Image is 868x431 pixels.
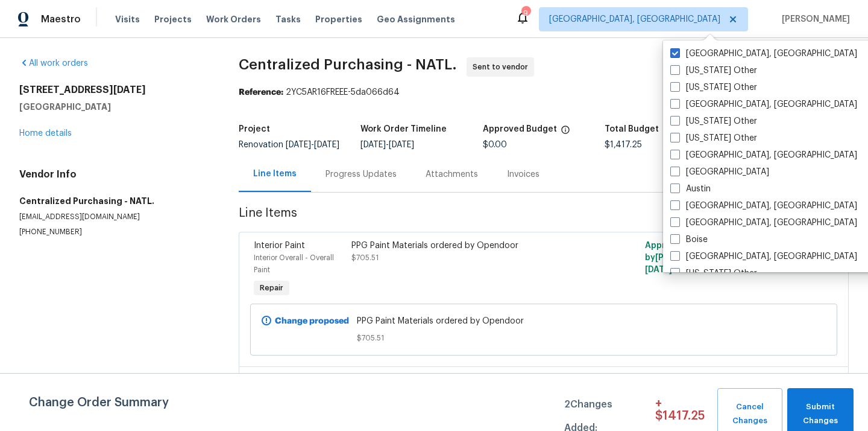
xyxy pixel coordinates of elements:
[549,13,720,25] span: [GEOGRAPHIC_DATA], [GEOGRAPHIC_DATA]
[19,227,210,237] p: [PHONE_NUMBER]
[286,141,339,149] span: -
[483,141,507,149] span: $0.00
[314,141,339,149] span: [DATE]
[19,84,210,96] h2: [STREET_ADDRESS][DATE]
[723,400,776,428] span: Cancel Changes
[239,57,457,72] span: Centralized Purchasing - NATL.
[19,168,210,180] h4: Vendor Info
[377,13,455,25] span: Geo Assignments
[254,254,334,273] span: Interior Overall - Overall Paint
[19,212,210,222] p: [EMAIL_ADDRESS][DOMAIN_NAME]
[357,315,731,327] span: PPG Paint Materials ordered by Opendoor
[41,13,81,25] span: Maestro
[255,282,288,294] span: Repair
[605,125,659,133] h5: Total Budget
[360,141,414,149] span: -
[19,195,210,207] h5: Centralized Purchasing - NATL.
[275,15,301,24] span: Tasks
[357,332,731,344] span: $705.51
[670,183,711,195] label: Austin
[286,141,311,149] span: [DATE]
[670,98,857,110] label: [GEOGRAPHIC_DATA], [GEOGRAPHIC_DATA]
[670,166,769,178] label: [GEOGRAPHIC_DATA]
[605,141,642,149] span: $1,417.25
[239,88,283,97] b: Reference:
[670,234,708,246] label: Boise
[115,13,140,25] span: Visits
[206,13,261,25] span: Work Orders
[670,267,757,279] label: [US_STATE] Other
[19,59,88,68] a: All work orders
[473,61,533,73] span: Sent to vendor
[670,132,757,144] label: [US_STATE] Other
[670,115,757,127] label: [US_STATE] Other
[670,81,757,94] label: [US_STATE] Other
[670,48,857,60] label: [GEOGRAPHIC_DATA], [GEOGRAPHIC_DATA]
[777,13,850,25] span: [PERSON_NAME]
[521,7,530,19] div: 9
[389,141,414,149] span: [DATE]
[483,125,557,133] h5: Approved Budget
[254,241,305,250] span: Interior Paint
[561,125,570,141] span: The total cost of line items that have been approved by both Opendoor and the Trade Partner. This...
[645,266,672,274] span: [DATE]
[19,129,72,138] a: Home details
[670,200,857,212] label: [GEOGRAPHIC_DATA], [GEOGRAPHIC_DATA]
[793,400,848,428] span: Submit Changes
[239,141,339,149] span: Renovation
[645,241,734,274] span: Approved by [PERSON_NAME] on
[154,13,192,25] span: Projects
[670,217,857,229] label: [GEOGRAPHIC_DATA], [GEOGRAPHIC_DATA]
[360,141,386,149] span: [DATE]
[19,101,210,113] h5: [GEOGRAPHIC_DATA]
[426,168,478,180] div: Attachments
[239,125,270,133] h5: Project
[239,207,784,229] span: Line Items
[325,168,397,180] div: Progress Updates
[351,254,379,261] span: $705.51
[670,251,857,263] label: [GEOGRAPHIC_DATA], [GEOGRAPHIC_DATA]
[507,168,539,180] div: Invoices
[253,168,297,180] div: Line Items
[670,149,857,161] label: [GEOGRAPHIC_DATA], [GEOGRAPHIC_DATA]
[239,86,849,98] div: 2YC5AR16FREEE-5da066d64
[275,317,349,325] b: Change proposed
[360,125,447,133] h5: Work Order Timeline
[315,13,362,25] span: Properties
[351,240,589,252] div: PPG Paint Materials ordered by Opendoor
[670,65,757,77] label: [US_STATE] Other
